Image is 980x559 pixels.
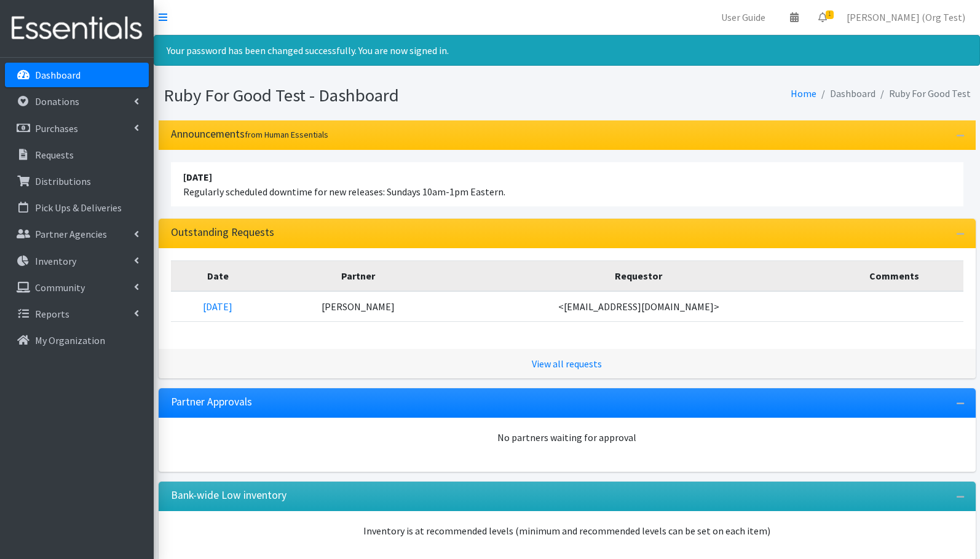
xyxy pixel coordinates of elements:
a: Pick Ups & Deliveries [5,195,149,220]
span: 1 [826,10,834,19]
td: [PERSON_NAME] [265,291,452,322]
a: 1 [808,5,837,29]
a: Donations [5,89,149,114]
strong: [DATE] [183,171,212,183]
p: Inventory is at recommended levels (minimum and recommended levels can be set on each item) [171,523,963,538]
a: My Organization [5,328,149,353]
th: Comments [826,260,963,291]
td: <[EMAIL_ADDRESS][DOMAIN_NAME]> [452,291,826,322]
a: Inventory [5,249,149,273]
p: Dashboard [35,69,81,81]
div: No partners waiting for approval [171,430,963,445]
p: Community [35,281,85,294]
h3: Bank-wide Low inventory [171,489,286,502]
a: Reports [5,302,149,326]
p: Requests [35,149,74,161]
th: Date [171,260,265,291]
h3: Announcements [171,128,328,141]
a: Community [5,275,149,300]
a: User Guide [711,5,775,29]
a: Partner Agencies [5,222,149,246]
li: Ruby For Good Test [875,85,971,103]
p: Reports [35,308,69,320]
p: Purchases [35,122,78,135]
img: HumanEssentials [5,8,149,49]
a: [DATE] [203,300,232,313]
a: Home [791,87,816,100]
p: Donations [35,95,79,107]
h3: Outstanding Requests [171,226,274,239]
a: View all requests [532,358,602,370]
p: Partner Agencies [35,228,107,240]
li: Regularly scheduled downtime for new releases: Sundays 10am-1pm Eastern. [171,162,963,206]
a: Distributions [5,169,149,193]
a: Purchases [5,116,149,141]
p: Distributions [35,175,91,187]
div: Your password has been changed successfully. You are now signed in. [154,35,980,66]
th: Partner [265,260,452,291]
h1: Ruby For Good Test - Dashboard [164,85,563,106]
a: [PERSON_NAME] (Org Test) [837,5,975,29]
p: Inventory [35,255,76,267]
a: Requests [5,143,149,167]
p: My Organization [35,334,105,346]
p: Pick Ups & Deliveries [35,201,122,214]
h3: Partner Approvals [171,396,252,408]
a: Dashboard [5,63,149,87]
li: Dashboard [816,85,875,103]
small: from Human Essentials [245,129,328,140]
th: Requestor [452,260,826,291]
